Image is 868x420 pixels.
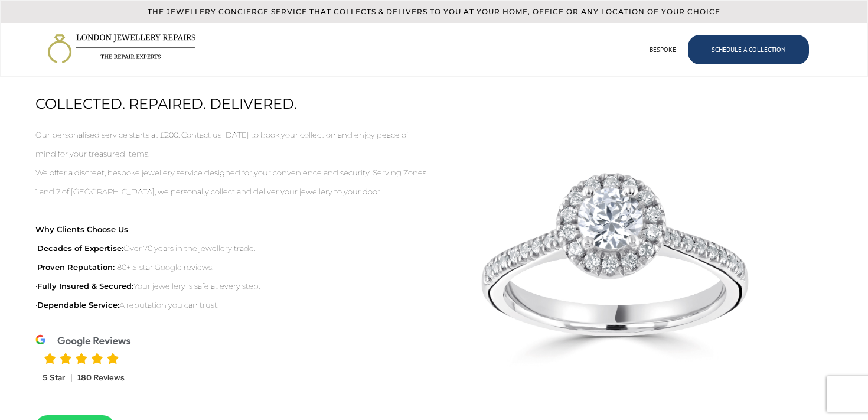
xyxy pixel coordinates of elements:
a: home [47,33,196,64]
a: BESPOKE [638,30,688,70]
strong: Decades of Expertise: [37,243,123,253]
div: THE JEWELLERY CONCIERGE SERVICE THAT COLLECTS & DELIVERS TO YOU AT YOUR HOME, OFFICE OR ANY LOCAT... [1,6,867,17]
p: Our personalised service starts at £200. Contact us [DATE] to book your collection and enjoy peac... [35,125,427,314]
p: COLLECTED. REPAIRED. DELIVERED. [35,95,297,113]
strong: Dependable Service: [37,300,119,310]
a: SCHEDULE A COLLECTION [688,35,809,64]
strong: Why Clients Choose Us [35,224,128,234]
strong: Fully Insured & Secured: [37,281,133,291]
div: 5 Star | 180 Reviews [35,372,131,383]
strong: Proven Reputation: [37,262,115,272]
